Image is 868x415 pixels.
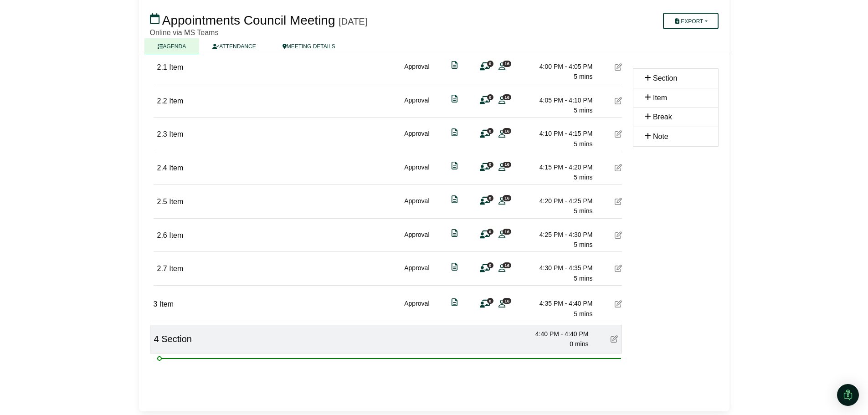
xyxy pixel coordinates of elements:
span: 0 [487,298,493,304]
span: 0 [487,162,493,168]
a: AGENDA [144,38,200,54]
span: Item [653,94,667,102]
div: Approval [404,263,429,283]
span: 16 [503,262,511,268]
div: 4:35 PM - 4:40 PM [529,298,593,308]
div: Approval [404,162,429,183]
span: Item [169,63,183,71]
div: Approval [404,230,429,250]
div: Open Intercom Messenger [837,384,859,406]
span: 5 mins [574,107,592,114]
span: Item [169,231,183,239]
span: 5 mins [574,140,592,148]
span: Online via MS Teams [150,29,219,36]
span: 2.1 [157,63,167,71]
div: Approval [404,196,429,216]
span: 16 [503,162,511,168]
span: 0 [487,61,493,67]
div: Approval [404,298,429,319]
span: Item [169,97,183,105]
span: 0 [487,229,493,235]
span: 0 [487,128,493,134]
button: Export [663,13,718,29]
span: Section [161,334,192,344]
span: 16 [503,61,511,67]
span: Item [169,198,183,205]
div: 4:10 PM - 4:15 PM [529,128,593,138]
div: 4:20 PM - 4:25 PM [529,196,593,206]
span: Section [653,74,677,82]
span: 16 [503,128,511,134]
span: 0 [487,195,493,201]
span: 0 mins [570,340,588,348]
span: 2.4 [157,164,167,172]
span: 16 [503,298,511,304]
a: ATTENDANCE [199,38,269,54]
a: MEETING DETAILS [269,38,349,54]
span: Item [169,164,183,172]
span: 5 mins [574,310,592,318]
span: Item [169,265,183,272]
span: 0 [487,94,493,100]
span: Note [653,133,668,140]
span: 2.2 [157,97,167,105]
span: 3 [154,300,158,308]
span: 16 [503,195,511,201]
span: 5 mins [574,241,592,248]
span: 2.7 [157,265,167,272]
div: 4:25 PM - 4:30 PM [529,230,593,240]
span: Item [169,130,183,138]
div: Approval [404,128,429,149]
span: 16 [503,94,511,100]
span: 0 [487,262,493,268]
span: 5 mins [574,275,592,282]
span: 5 mins [574,207,592,215]
span: 4 [154,334,159,344]
span: Item [159,300,174,308]
span: Appointments Council Meeting [162,13,335,27]
div: 4:15 PM - 4:20 PM [529,162,593,172]
span: 5 mins [574,174,592,181]
div: 4:00 PM - 4:05 PM [529,61,593,72]
span: 5 mins [574,73,592,80]
div: [DATE] [339,16,367,27]
div: 4:30 PM - 4:35 PM [529,263,593,273]
span: 16 [503,229,511,235]
div: Approval [404,61,429,82]
div: 4:05 PM - 4:10 PM [529,95,593,105]
span: 2.6 [157,231,167,239]
span: 2.5 [157,198,167,205]
span: 2.3 [157,130,167,138]
div: Approval [404,95,429,116]
div: 4:40 PM - 4:40 PM [525,329,589,339]
span: Break [653,113,672,121]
